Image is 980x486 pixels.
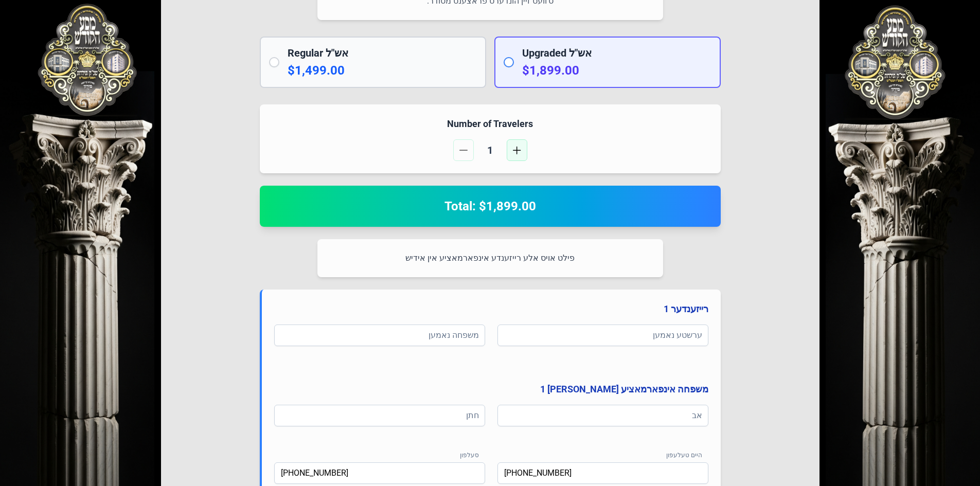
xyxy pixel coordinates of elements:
h2: Total: $1,899.00 [272,198,708,214]
h4: משפחה אינפארמאציע [PERSON_NAME] 1 [274,382,708,397]
p: $1,899.00 [522,62,711,79]
h4: Number of Travelers [272,117,708,131]
span: 1 [478,143,503,157]
p: פילט אויס אלע רייזענדע אינפארמאציע אין אידיש [330,251,651,265]
p: $1,499.00 [288,62,477,79]
h4: רייזענדער 1 [274,302,708,316]
h2: Regular אש"ל [288,46,477,60]
h2: Upgraded אש"ל [522,46,711,60]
